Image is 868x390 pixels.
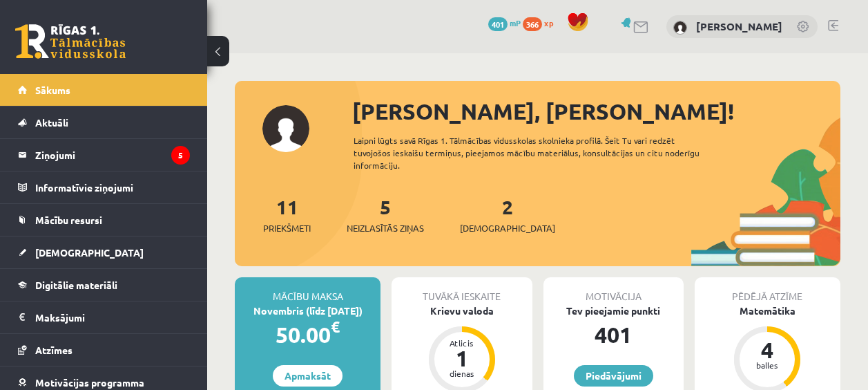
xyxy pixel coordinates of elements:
div: Motivācija [543,277,684,304]
span: Aktuāli [35,116,68,129]
div: dienas [441,369,483,378]
div: 1 [441,347,483,369]
img: Kārlis Kārkliņš [673,21,687,35]
a: Digitālie materiāli [18,269,190,301]
div: Mācību maksa [235,277,380,304]
span: xp [544,17,553,28]
span: Digitālie materiāli [35,279,117,291]
a: Aktuāli [18,106,190,138]
legend: Ziņojumi [35,139,190,171]
span: Neizlasītās ziņas [347,221,424,235]
span: Motivācijas programma [35,376,144,389]
span: Mācību resursi [35,214,102,226]
div: [PERSON_NAME], [PERSON_NAME]! [352,95,840,128]
span: € [331,317,340,337]
div: 401 [543,318,684,351]
div: Krievu valoda [392,304,532,318]
a: 5Neizlasītās ziņas [347,194,424,235]
a: 366 xp [523,17,560,28]
div: balles [746,361,788,369]
div: Atlicis [441,339,483,347]
a: Ziņojumi5 [18,139,190,171]
a: Sākums [18,74,190,106]
span: [DEMOGRAPHIC_DATA] [35,246,144,259]
a: [DEMOGRAPHIC_DATA] [18,236,190,268]
legend: Informatīvie ziņojumi [35,171,190,203]
span: 366 [523,17,542,31]
span: Priekšmeti [263,221,311,235]
legend: Maksājumi [35,301,190,333]
div: Tuvākā ieskaite [392,277,532,304]
span: [DEMOGRAPHIC_DATA] [460,221,555,235]
a: 401 mP [488,17,521,28]
div: Novembris (līdz [DATE]) [235,304,380,318]
div: Laipni lūgts savā Rīgas 1. Tālmācības vidusskolas skolnieka profilā. Šeit Tu vari redzēt tuvojošo... [354,134,717,171]
a: Piedāvājumi [574,365,653,387]
a: 11Priekšmeti [263,194,311,235]
a: Informatīvie ziņojumi [18,171,190,203]
a: [PERSON_NAME] [696,19,782,33]
span: Atzīmes [35,344,73,356]
div: 4 [746,339,788,361]
span: Sākums [35,84,70,96]
a: Mācību resursi [18,204,190,236]
div: Matemātika [695,304,840,318]
a: 2[DEMOGRAPHIC_DATA] [460,194,555,235]
div: Pēdējā atzīme [695,277,840,304]
div: 50.00 [235,318,380,351]
i: 5 [171,146,190,165]
a: Atzīmes [18,334,190,366]
span: mP [510,17,521,28]
a: Rīgas 1. Tālmācības vidusskola [15,24,126,59]
a: Apmaksāt [273,365,343,387]
a: Maksājumi [18,301,190,333]
div: Tev pieejamie punkti [543,304,684,318]
span: 401 [488,17,508,31]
